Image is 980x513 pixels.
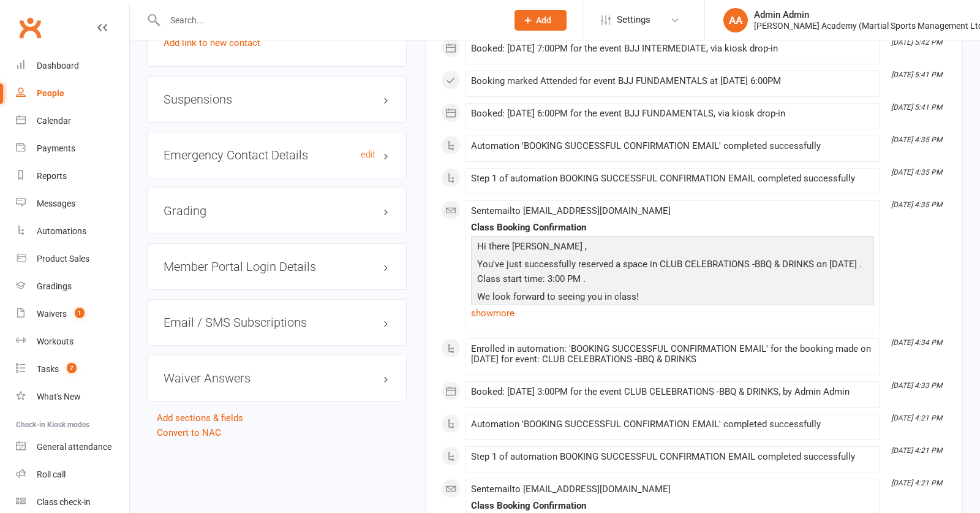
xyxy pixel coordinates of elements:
[75,308,85,318] span: 1
[37,497,91,507] div: Class check-in
[471,344,874,365] div: Enrolled in automation: 'BOOKING SUCCESSFUL CONFIRMATION EMAIL' for the booking made on [DATE] fo...
[157,412,243,424] a: Add sections & fields
[157,427,221,438] a: Convert to NAC
[471,484,671,495] span: Sent email to [EMAIL_ADDRESS][DOMAIN_NAME]
[471,173,874,184] div: Step 1 of automation BOOKING SUCCESSFUL CONFIRMATION EMAIL completed successfully
[471,76,874,86] div: Booking marked Attended for event BJJ FUNDAMENTALS at [DATE] 6:00PM
[16,162,129,190] a: Reports
[164,148,390,162] h3: Emergency Contact Details
[891,200,942,209] i: [DATE] 4:35 PM
[164,93,390,106] h3: Suspensions
[471,44,874,54] div: Booked: [DATE] 7:00PM for the event BJJ INTERMEDIATE, via kiosk drop-in
[37,281,72,291] div: Gradings
[723,8,748,32] div: AA
[891,103,942,112] i: [DATE] 5:41 PM
[37,226,86,236] div: Automations
[891,135,942,144] i: [DATE] 4:35 PM
[164,260,390,273] h3: Member Portal Login Details
[16,190,129,218] a: Messages
[471,501,874,511] div: Class Booking Confirmation
[471,387,874,397] div: Booked: [DATE] 3:00PM for the event CLUB CELEBRATIONS -BBQ & DRINKS, by Admin Admin
[37,143,75,153] div: Payments
[16,52,129,80] a: Dashboard
[16,461,129,488] a: Roll call
[161,12,499,29] input: Search...
[16,273,129,300] a: Gradings
[164,316,390,329] h3: Email / SMS Subscriptions
[164,36,260,50] a: Add link to new contact
[536,15,551,25] span: Add
[891,168,942,177] i: [DATE] 4:35 PM
[37,392,81,401] div: What's New
[474,289,871,307] p: We look forward to seeing you in class!
[474,239,871,257] p: Hi there [PERSON_NAME] ,
[891,479,942,487] i: [DATE] 4:21 PM
[16,245,129,273] a: Product Sales
[514,10,567,31] button: Add
[16,328,129,355] a: Workouts
[16,433,129,461] a: General attendance kiosk mode
[67,363,77,373] span: 7
[37,116,71,126] div: Calendar
[471,108,874,119] div: Booked: [DATE] 6:00PM for the event BJJ FUNDAMENTALS, via kiosk drop-in
[164,204,390,218] h3: Grading
[37,254,89,264] div: Product Sales
[16,383,129,411] a: What's New
[16,300,129,328] a: Waivers 1
[16,107,129,135] a: Calendar
[471,452,874,462] div: Step 1 of automation BOOKING SUCCESSFUL CONFIRMATION EMAIL completed successfully
[16,355,129,383] a: Tasks 7
[891,38,942,47] i: [DATE] 5:42 PM
[37,336,73,346] div: Workouts
[37,309,67,319] div: Waivers
[16,218,129,245] a: Automations
[891,446,942,455] i: [DATE] 4:21 PM
[16,135,129,162] a: Payments
[891,338,942,347] i: [DATE] 4:34 PM
[891,70,942,79] i: [DATE] 5:41 PM
[37,364,59,374] div: Tasks
[617,6,650,34] span: Settings
[891,381,942,390] i: [DATE] 4:33 PM
[471,205,671,216] span: Sent email to [EMAIL_ADDRESS][DOMAIN_NAME]
[16,80,129,107] a: People
[164,371,390,385] h3: Waiver Answers
[891,414,942,422] i: [DATE] 4:21 PM
[37,199,75,208] div: Messages
[37,469,66,479] div: Roll call
[471,419,874,430] div: Automation 'BOOKING SUCCESSFUL CONFIRMATION EMAIL' completed successfully
[37,442,111,452] div: General attendance
[471,222,874,233] div: Class Booking Confirmation
[471,305,874,322] a: show more
[471,141,874,151] div: Automation 'BOOKING SUCCESSFUL CONFIRMATION EMAIL' completed successfully
[37,61,79,70] div: Dashboard
[361,150,375,160] a: edit
[37,171,67,181] div: Reports
[15,12,45,43] a: Clubworx
[474,257,871,289] p: You've just successfully reserved a space in CLUB CELEBRATIONS -BBQ & DRINKS on [DATE] . Class st...
[37,88,64,98] div: People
